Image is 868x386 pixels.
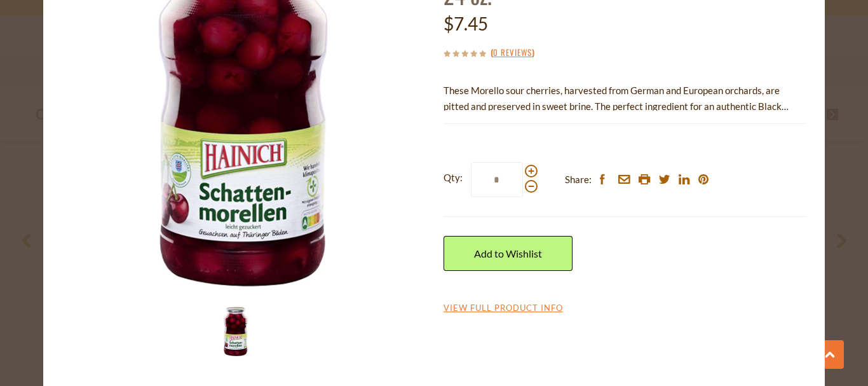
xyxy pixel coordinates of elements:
[444,236,573,271] a: Add to Wishlist
[444,13,488,34] span: $7.45
[565,172,592,188] span: Share:
[471,162,523,197] input: Qty:
[444,303,563,314] a: View Full Product Info
[444,170,463,186] strong: Qty:
[210,306,261,357] img: Hainich Sour Morello Cherries in glass jar 24 oz.
[493,46,532,60] a: 0 Reviews
[491,46,534,59] span: ( )
[444,83,806,114] p: These Morello sour cherries, harvested from German and European orchards, are pitted and preserve...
